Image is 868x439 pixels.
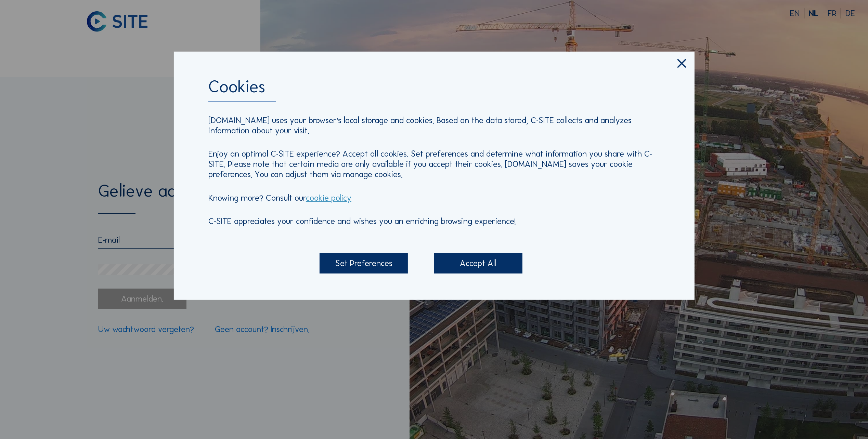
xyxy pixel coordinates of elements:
[208,115,660,136] p: [DOMAIN_NAME] uses your browser's local storage and cookies. Based on the data stored, C-SITE col...
[208,193,660,203] p: Knowing more? Consult our
[208,78,660,101] div: Cookies
[306,192,351,203] a: cookie policy
[320,253,408,273] div: Set Preferences
[208,216,660,226] p: C-SITE appreciates your confidence and wishes you an enriching browsing experience!
[434,253,523,273] div: Accept All
[208,149,660,179] p: Enjoy an optimal C-SITE experience? Accept all cookies. Set preferences and determine what inform...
